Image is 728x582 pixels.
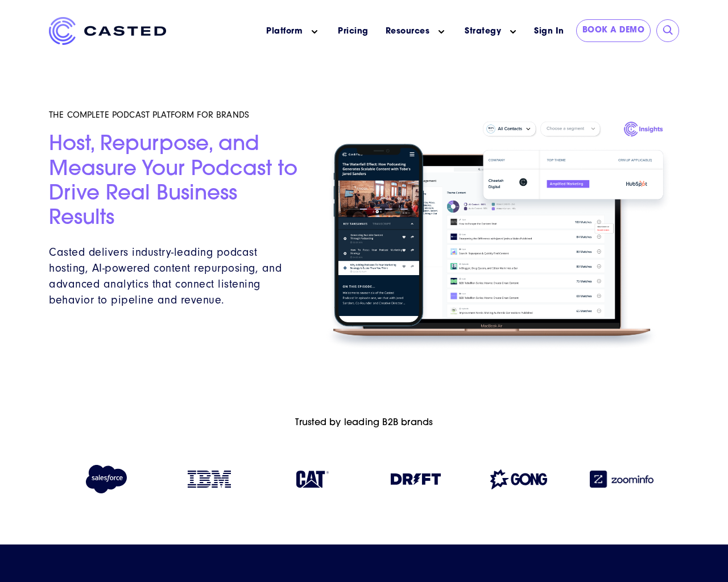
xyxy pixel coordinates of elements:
[81,465,132,493] img: Salesforce logo
[49,418,679,429] h6: Trusted by leading B2B brands
[391,473,441,485] img: Drift logo
[317,116,679,356] img: Homepage Hero
[663,25,674,36] input: Submit
[576,19,651,42] a: Book a Demo
[490,469,547,489] img: Gong logo
[266,26,303,38] a: Platform
[296,471,329,488] img: Caterpillar logo
[386,26,430,38] a: Resources
[338,26,369,38] a: Pricing
[528,19,570,44] a: Sign In
[49,17,166,45] img: Casted_Logo_Horizontal_FullColor_PUR_BLUE
[49,109,304,120] h5: THE COMPLETE PODCAST PLATFORM FOR BRANDS
[465,26,501,38] a: Strategy
[590,471,653,488] img: Zoominfo logo
[49,246,282,306] span: Casted delivers industry-leading podcast hosting, AI-powered content repurposing, and advanced an...
[183,17,528,46] nav: Main menu
[188,471,231,488] img: IBM logo
[49,133,304,231] h2: Host, Repurpose, and Measure Your Podcast to Drive Real Business Results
